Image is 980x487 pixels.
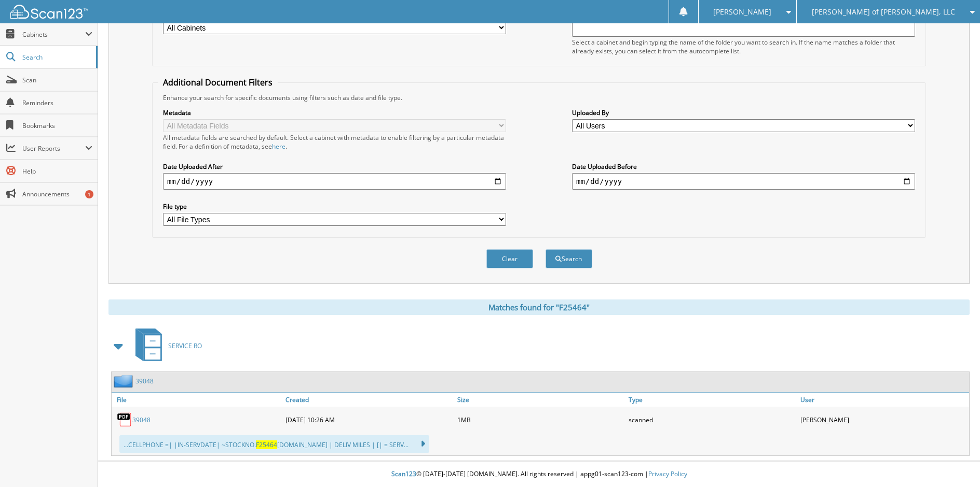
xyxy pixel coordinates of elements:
label: Uploaded By [572,108,915,117]
label: Date Uploaded Before [572,162,915,171]
span: [PERSON_NAME] of [PERSON_NAME], LLC [812,9,955,15]
input: end [572,173,915,190]
span: User Reports [22,144,85,153]
div: Enhance your search for specific documents using filters such as date and file type. [158,93,920,102]
div: All metadata fields are searched by default. Select a cabinet with metadata to enable filtering b... [163,133,506,151]
div: 1MB [455,409,626,430]
label: Metadata [163,108,506,117]
div: [DATE] 10:26 AM [283,409,454,430]
div: Matches found for "F25464" [108,299,970,315]
input: start [163,173,506,190]
span: Reminders [22,98,92,107]
a: Privacy Policy [648,469,687,478]
div: © [DATE]-[DATE] [DOMAIN_NAME]. All rights reserved | appg01-scan123-com | [98,462,980,487]
span: Scan123 [391,469,416,478]
label: File type [163,202,506,211]
a: 39048 [132,416,151,424]
a: File [112,393,283,407]
span: SERVICE RO [168,341,202,350]
span: Help [22,167,92,176]
a: SERVICE RO [129,325,202,366]
img: scan123-logo-white.svg [10,5,88,19]
img: folder2.png [114,375,135,388]
label: Date Uploaded After [163,162,506,171]
a: Type [626,393,797,407]
a: here [272,142,285,151]
span: Cabinets [22,30,85,39]
a: Created [283,393,454,407]
span: Bookmarks [22,121,92,130]
div: [PERSON_NAME] [798,409,969,430]
span: Scan [22,76,92,84]
div: Select a cabinet and begin typing the name of the folder you want to search in. If the name match... [572,38,915,55]
a: Size [455,393,626,407]
span: Announcements [22,190,92,198]
span: Search [22,53,91,62]
iframe: Chat Widget [928,437,980,487]
div: scanned [626,409,797,430]
span: F25464 [256,440,277,449]
button: Search [546,249,592,268]
legend: Additional Document Filters [158,77,278,88]
span: [PERSON_NAME] [713,9,771,15]
a: 39048 [135,377,154,385]
button: Clear [486,249,533,268]
div: ...CELLPHONE =| |IN-SERVDATE| ~STOCKNO. [DOMAIN_NAME] | DELIV MILES | [| = SERV... [119,435,429,453]
img: PDF.png [117,412,132,427]
div: 1 [85,190,93,198]
a: User [798,393,969,407]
